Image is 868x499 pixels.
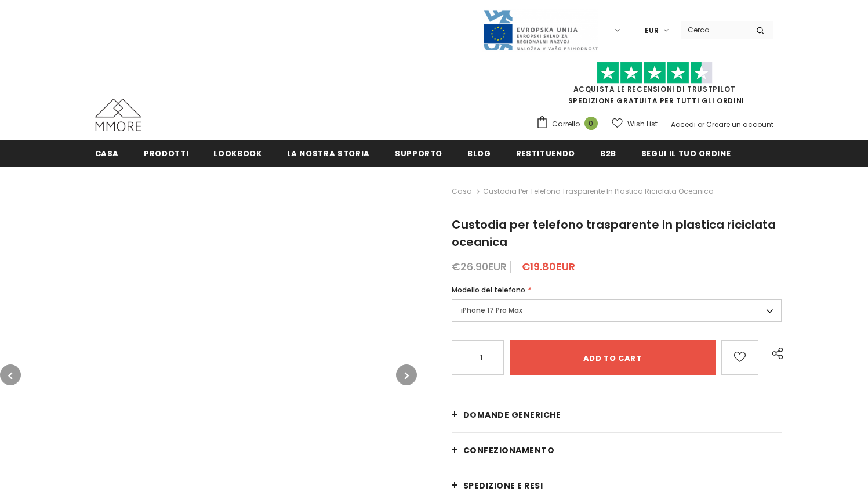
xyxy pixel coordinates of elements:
[467,148,491,159] span: Blog
[641,140,731,166] a: Segui il tuo ordine
[144,148,188,159] span: Prodotti
[706,120,773,129] a: Creare un account
[573,84,736,94] a: Acquista le recensioni di TrustPilot
[516,148,575,159] span: Restituendo
[452,299,782,322] label: iPhone 17 Pro Max
[287,140,370,166] a: La nostra storia
[467,140,491,166] a: Blog
[95,148,119,159] span: Casa
[600,148,616,159] span: B2B
[671,120,696,129] a: Accedi
[482,9,598,52] img: Javni Razpis
[510,340,716,375] input: Add to cart
[213,140,262,166] a: Lookbook
[452,433,782,468] a: CONFEZIONAMENTO
[452,259,507,274] span: €26.90EUR
[463,444,555,456] span: CONFEZIONAMENTO
[597,62,713,84] img: Fidati di Pilot Stars
[463,409,561,421] span: Domande generiche
[521,259,575,274] span: €19.80EUR
[395,148,442,159] span: supporto
[641,148,731,159] span: Segui il tuo ordine
[584,117,598,130] span: 0
[452,185,472,198] a: Casa
[698,120,704,129] span: or
[395,140,442,166] a: supporto
[95,99,141,131] img: Casi MMORE
[452,397,782,432] a: Domande generiche
[483,185,714,198] span: Custodia per telefono trasparente in plastica riciclata oceanica
[516,140,575,166] a: Restituendo
[213,148,262,159] span: Lookbook
[627,118,658,130] span: Wish List
[600,140,616,166] a: B2B
[452,285,525,295] span: Modello del telefono
[144,140,188,166] a: Prodotti
[536,67,773,106] span: SPEDIZIONE GRATUITA PER TUTTI GLI ORDINI
[536,115,604,133] a: Carrello 0
[482,25,598,35] a: Javni Razpis
[681,21,747,38] input: Search Site
[463,480,543,491] span: Spedizione e resi
[552,118,580,130] span: Carrello
[452,216,776,250] span: Custodia per telefono trasparente in plastica riciclata oceanica
[287,148,370,159] span: La nostra storia
[612,114,658,134] a: Wish List
[645,25,659,37] span: EUR
[95,140,119,166] a: Casa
